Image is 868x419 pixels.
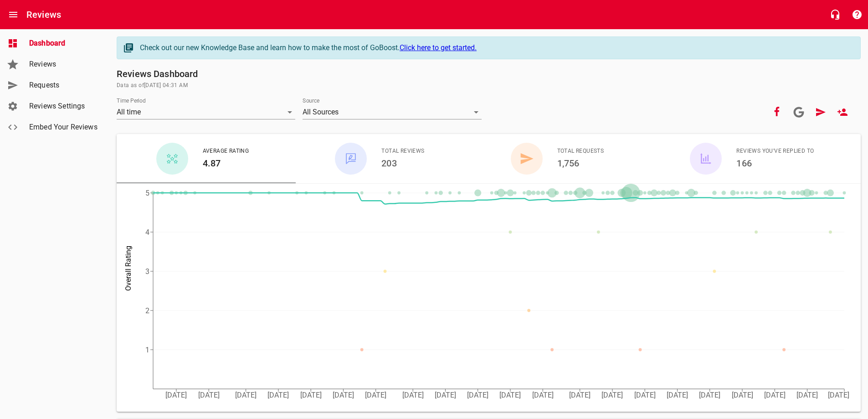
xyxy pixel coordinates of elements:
tspan: [DATE] [699,391,720,399]
span: Reviews You've Replied To [736,147,814,156]
h6: 203 [381,156,424,171]
button: Your Facebook account is connected [766,101,788,123]
span: Total Reviews [381,147,424,156]
span: Total Requests [557,147,604,156]
tspan: [DATE] [267,391,289,399]
tspan: 1 [145,346,149,354]
tspan: [DATE] [634,391,656,399]
tspan: [DATE] [435,391,456,399]
div: All Sources [303,105,481,119]
tspan: [DATE] [499,391,521,399]
tspan: [DATE] [667,391,688,399]
span: Average Rating [203,147,249,156]
span: Reviews Settings [29,101,98,112]
h6: Reviews Dashboard [117,67,861,81]
tspan: [DATE] [235,391,257,399]
tspan: 2 [145,306,149,315]
h6: 4.87 [203,156,249,171]
a: Request Review [810,101,832,123]
h6: Reviews [26,7,61,22]
tspan: [DATE] [764,391,786,399]
tspan: [DATE] [198,391,220,399]
label: Time Period [117,98,146,103]
tspan: [DATE] [601,391,623,399]
div: Check out our new Knowledge Base and learn how to make the most of GoBoost. [140,42,851,53]
tspan: [DATE] [165,391,187,399]
tspan: [DATE] [365,391,386,399]
a: New User [832,101,853,123]
tspan: 5 [145,189,149,197]
h6: 166 [736,156,814,171]
tspan: [DATE] [467,391,488,399]
tspan: Overall Rating [124,246,133,291]
span: Dashboard [29,38,98,49]
div: All time [117,105,295,119]
button: Live Chat [824,4,846,26]
a: Connect your Google account [788,101,810,123]
tspan: [DATE] [732,391,753,399]
label: Source [303,98,319,103]
span: Requests [29,80,98,91]
span: Data as of [DATE] 04:31 AM [117,81,861,90]
tspan: [DATE] [828,391,849,399]
tspan: [DATE] [402,391,424,399]
button: Support Portal [846,4,868,26]
a: Click here to get started. [400,43,477,52]
tspan: 3 [145,267,149,276]
span: Reviews [29,59,98,70]
tspan: [DATE] [300,391,322,399]
tspan: [DATE] [333,391,354,399]
tspan: [DATE] [569,391,591,399]
tspan: [DATE] [532,391,554,399]
button: Open drawer [2,4,24,26]
h6: 1,756 [557,156,604,171]
tspan: [DATE] [796,391,818,399]
span: Embed Your Reviews [29,122,98,133]
tspan: 4 [145,228,149,237]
